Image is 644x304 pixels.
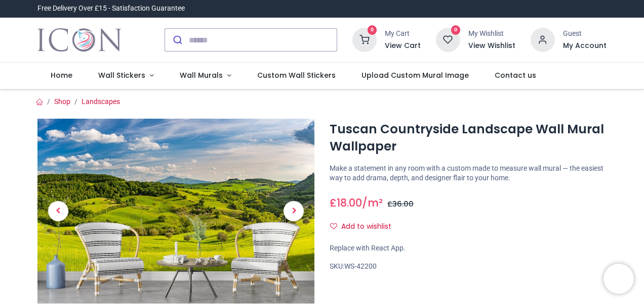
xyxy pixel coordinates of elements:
iframe: Customer reviews powered by Trustpilot [394,4,607,14]
div: Free Delivery Over £15 - Satisfaction Guarantee [37,4,185,14]
div: Replace with React App. [330,243,607,254]
a: My Account [563,41,607,51]
a: Previous [37,146,79,276]
p: Make a statement in any room with a custom made to measure wall mural — the easiest way to add dr... [330,164,607,183]
button: Add to wishlistAdd to wishlist [330,218,400,235]
a: 0 [352,35,377,43]
span: 36.00 [392,199,414,209]
span: Home [51,70,72,80]
span: 18.00 [337,195,362,210]
img: Tuscan Countryside Landscape Wall Mural Wallpaper [37,119,314,303]
div: Guest [563,29,607,39]
span: £ [330,195,362,210]
a: Shop [54,97,70,106]
span: Previous [48,201,68,221]
span: /m² [362,195,383,210]
i: Add to wishlist [330,223,337,230]
iframe: Brevo live chat [603,264,634,294]
sup: 0 [368,25,377,35]
a: Wall Stickers [86,63,167,89]
h1: Tuscan Countryside Landscape Wall Mural Wallpaper [330,121,607,156]
sup: 0 [451,25,461,35]
div: My Cart [385,29,421,39]
a: View Cart [385,41,421,51]
span: Upload Custom Mural Image [361,70,469,80]
span: Wall Murals [180,70,223,80]
div: SKU: [330,262,607,272]
span: Custom Wall Stickers [257,70,336,80]
span: Next [284,201,304,221]
a: Wall Murals [167,63,244,89]
button: Submit [165,29,189,51]
span: WS-42200 [344,262,377,270]
a: 0 [436,35,460,43]
span: Wall Stickers [98,70,145,80]
img: Icon Wall Stickers [37,26,121,54]
a: Next [273,146,314,276]
span: Contact us [495,70,536,80]
a: Logo of Icon Wall Stickers [37,26,121,54]
a: Landscapes [82,97,120,106]
div: My Wishlist [468,29,515,39]
span: £ [387,199,414,209]
a: View Wishlist [468,41,515,51]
